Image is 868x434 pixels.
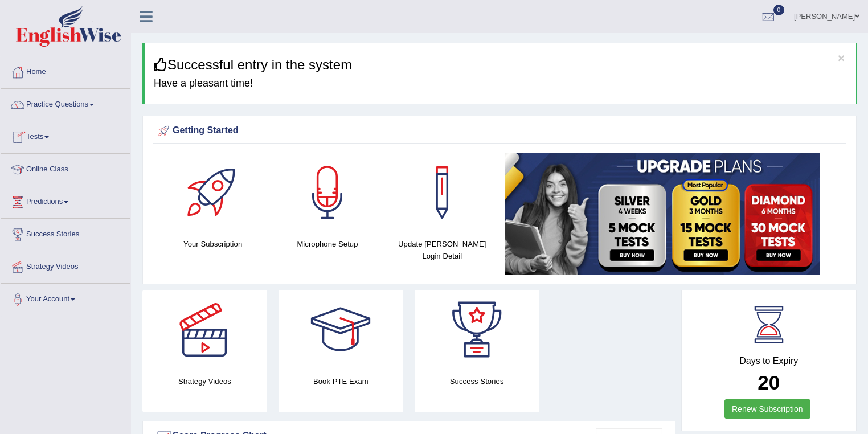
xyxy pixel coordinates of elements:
[1,251,130,280] a: Strategy Videos
[142,375,267,387] h4: Strategy Videos
[415,375,539,387] h4: Success Stories
[773,5,785,15] span: 0
[155,122,844,140] div: Getting Started
[161,238,264,250] h4: Your Subscription
[1,56,130,85] a: Home
[276,238,379,250] h4: Microphone Setup
[154,58,847,72] h3: Successful entry in the system
[505,153,820,275] img: small5.jpg
[1,284,130,312] a: Your Account
[1,121,130,150] a: Tests
[154,78,847,89] h4: Have a pleasant time!
[1,219,130,247] a: Success Stories
[758,371,780,394] b: 20
[1,154,130,182] a: Online Class
[694,356,844,366] h4: Days to Expiry
[724,399,810,419] a: Renew Subscription
[838,52,845,64] button: ×
[391,238,494,262] h4: Update [PERSON_NAME] Login Detail
[1,89,130,117] a: Practice Questions
[279,375,403,387] h4: Book PTE Exam
[1,186,130,215] a: Predictions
